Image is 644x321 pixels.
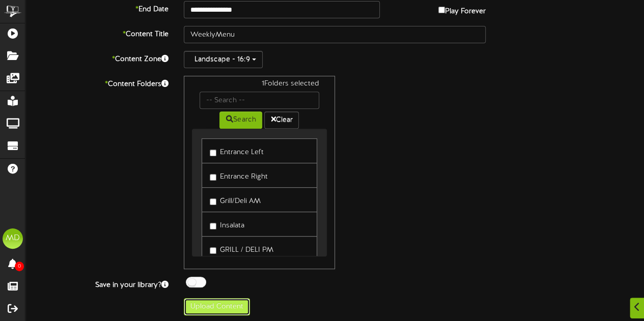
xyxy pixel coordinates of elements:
[210,198,216,205] input: Grill/Deli AM
[200,92,319,109] input: -- Search --
[438,7,445,13] input: Play Forever
[18,277,176,290] label: Save in your library?
[210,168,268,182] label: Entrance Right
[438,1,486,17] label: Play Forever
[192,79,326,92] div: 1 Folders selected
[18,51,176,65] label: Content Zone
[219,111,262,129] button: Search
[210,242,273,255] label: GRILL / DELI PM
[210,247,216,254] input: GRILL / DELI PM
[264,111,299,129] button: Clear
[210,174,216,181] input: Entrance Right
[184,51,263,68] button: Landscape - 16:9
[184,26,486,43] input: Title of this Content
[210,223,216,229] input: Insalata
[210,217,244,231] label: Insalata
[3,228,23,249] div: MD
[210,193,261,207] label: Grill/Deli AM
[18,26,176,40] label: Content Title
[18,1,176,15] label: End Date
[210,144,264,158] label: Entrance Left
[15,261,24,271] span: 0
[184,298,250,315] button: Upload Content
[18,76,176,90] label: Content Folders
[210,150,216,156] input: Entrance Left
